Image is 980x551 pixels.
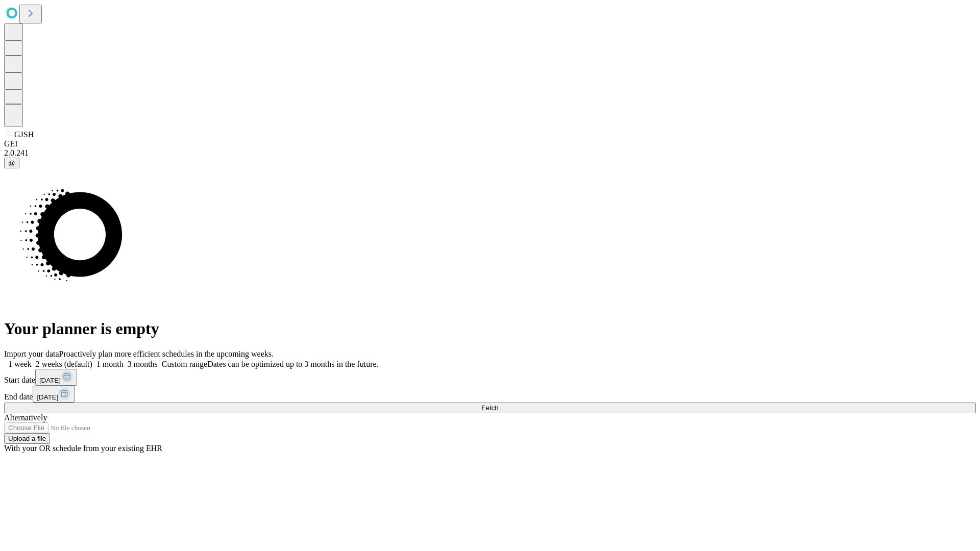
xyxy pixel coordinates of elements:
button: [DATE] [35,369,77,386]
div: Start date [4,369,976,386]
span: With your OR schedule from your existing EHR [4,444,162,453]
span: Alternatively [4,413,47,422]
span: Fetch [481,404,498,412]
button: Upload a file [4,433,50,444]
span: Custom range [162,360,207,368]
span: GJSH [14,130,34,139]
div: GEI [4,139,976,148]
button: [DATE] [33,386,75,403]
span: [DATE] [39,377,61,384]
button: @ [4,158,19,168]
h1: Your planner is empty [4,319,976,338]
span: Import your data [4,349,59,358]
span: Proactively plan more efficient schedules in the upcoming weeks. [59,349,274,358]
span: 2 weeks (default) [36,360,92,368]
div: End date [4,386,976,403]
span: 3 months [128,360,158,368]
span: 1 week [8,360,32,368]
span: @ [8,159,15,167]
span: [DATE] [37,393,58,401]
span: 1 month [96,360,124,368]
div: 2.0.241 [4,148,976,158]
button: Fetch [4,403,976,413]
span: Dates can be optimized up to 3 months in the future. [207,360,378,368]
